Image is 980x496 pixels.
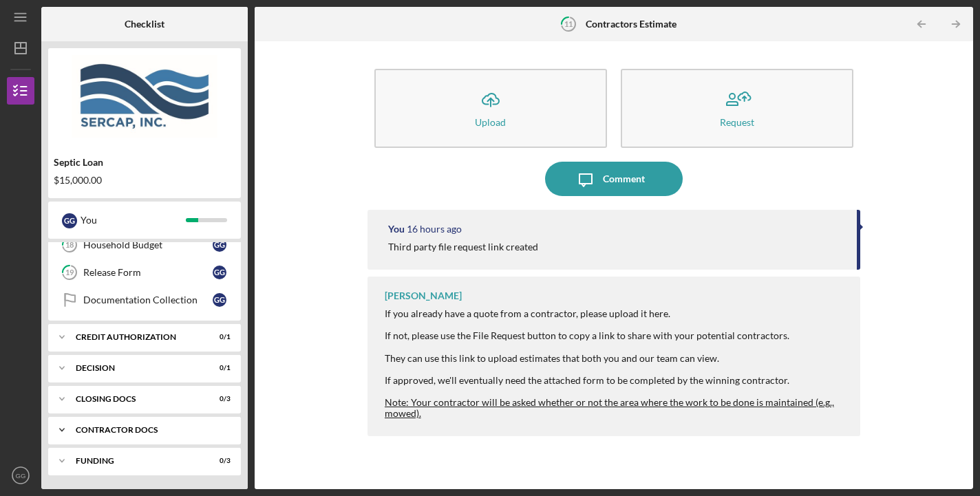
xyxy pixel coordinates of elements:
button: Request [621,69,853,148]
div: CLOSING DOCS [76,395,196,403]
a: Documentation CollectionGG [55,286,234,314]
div: 0 / 1 [206,364,231,372]
a: 18Household BudgetGG [55,231,234,259]
div: Funding [76,457,196,465]
div: Third party file request link created [388,241,538,252]
tspan: 19 [65,268,74,277]
div: 0 / 1 [206,333,231,341]
span: Note: Your contractor will be asked whether or not the area where the work to be done is maintain... [385,396,834,419]
div: If approved, we'll eventually need the attached form to be completed by the winning contractor. [385,375,847,386]
div: You [81,208,186,232]
div: Household Budget [83,239,213,250]
div: You [388,224,405,235]
div: Decision [76,364,196,372]
div: Documentation Collection [83,294,213,305]
div: $15,000.00 [54,175,235,186]
div: G G [213,266,226,279]
button: GG [7,462,34,489]
div: [PERSON_NAME] [385,290,462,301]
button: Upload [374,69,607,148]
div: G G [62,213,77,228]
a: 19Release FormGG [55,259,234,286]
div: 0 / 3 [206,395,231,403]
div: Release Form [83,267,213,278]
button: Comment [545,162,683,196]
b: Contractors Estimate [586,19,677,30]
img: Product logo [48,55,241,138]
div: Request [720,117,754,127]
div: G G [213,293,226,307]
div: If not, please use the File Request button to copy a link to share with your potential contractors. [385,330,847,341]
div: They can use this link to upload estimates that both you and our team can view. [385,353,847,364]
div: 0 / 3 [206,457,231,465]
div: Septic Loan [54,157,235,168]
div: G G [213,238,226,252]
tspan: 18 [65,241,74,250]
div: CREDIT AUTHORIZATION [76,333,196,341]
tspan: 11 [564,19,573,28]
b: Checklist [125,19,164,30]
div: Comment [603,162,645,196]
div: If you already have a quote from a contractor, please upload it here. [385,308,847,319]
time: 2025-09-17 21:26 [407,224,462,235]
div: Upload [475,117,506,127]
div: Contractor Docs [76,426,224,434]
text: GG [16,472,26,479]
